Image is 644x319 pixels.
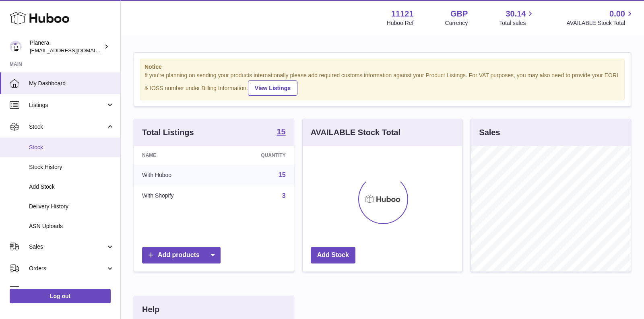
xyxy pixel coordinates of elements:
[10,289,111,303] a: Log out
[499,19,535,27] span: Total sales
[10,41,22,53] img: saiyani@planera.care
[29,123,106,131] span: Stock
[144,63,620,71] strong: Notice
[391,8,414,19] strong: 11121
[134,146,220,165] th: Name
[29,144,114,151] span: Stock
[277,128,285,137] a: 15
[279,171,286,178] a: 15
[29,203,114,210] span: Delivery History
[142,304,159,315] h3: Help
[479,127,500,138] h3: Sales
[609,8,625,19] span: 0.00
[134,185,220,206] td: With Shopify
[311,247,355,263] a: Add Stock
[248,80,297,96] a: View Listings
[499,8,535,27] a: 30.14 Total sales
[29,163,114,171] span: Stock History
[29,80,114,87] span: My Dashboard
[387,19,414,27] div: Huboo Ref
[220,146,294,165] th: Quantity
[566,19,634,27] span: AVAILABLE Stock Total
[142,127,194,138] h3: Total Listings
[134,165,220,185] td: With Huboo
[29,286,114,294] span: Usage
[29,222,114,230] span: ASN Uploads
[506,8,526,19] span: 30.14
[29,265,106,272] span: Orders
[144,72,620,96] div: If you're planning on sending your products internationally please add required customs informati...
[29,183,114,191] span: Add Stock
[450,8,468,19] strong: GBP
[29,243,106,251] span: Sales
[142,247,221,263] a: Add products
[282,192,286,199] a: 3
[30,47,118,54] span: [EMAIL_ADDRESS][DOMAIN_NAME]
[566,8,634,27] a: 0.00 AVAILABLE Stock Total
[30,39,102,54] div: Planera
[445,19,468,27] div: Currency
[29,101,106,109] span: Listings
[277,128,285,136] strong: 15
[311,127,400,138] h3: AVAILABLE Stock Total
